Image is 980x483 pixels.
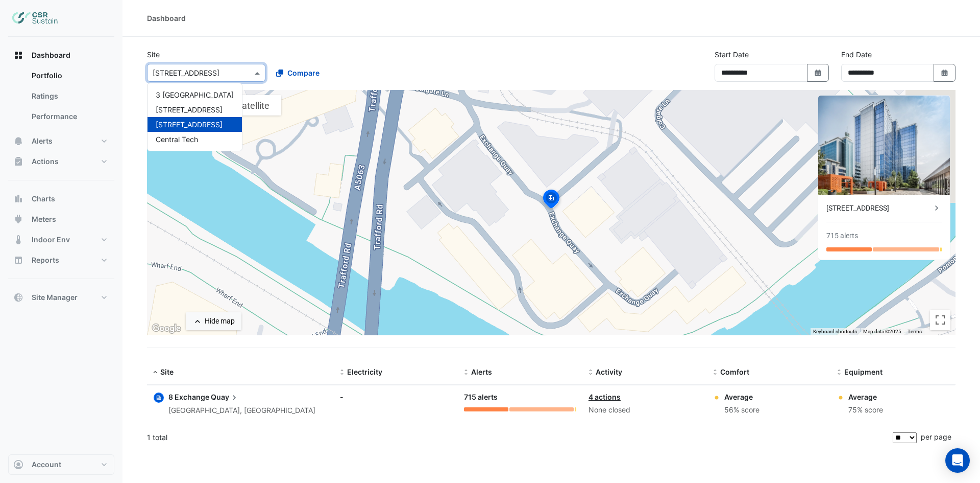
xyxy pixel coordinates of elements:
span: Equipment [844,367,883,376]
span: Map data ©2025 [863,329,901,334]
img: Company Logo [12,8,58,29]
button: Meters [8,209,114,229]
button: Keyboard shortcuts [813,328,857,335]
span: Activity [596,367,622,376]
span: Compare [287,67,320,78]
button: Alerts [8,131,114,151]
div: Open Intercom Messenger [945,448,970,473]
div: Dashboard [147,13,186,24]
div: Average [848,392,883,402]
label: Site [147,49,160,60]
div: 715 alerts [464,392,576,403]
span: Alerts [32,136,53,146]
app-icon: Indoor Env [13,235,23,245]
span: Charts [32,194,55,204]
div: [STREET_ADDRESS] [826,203,932,214]
img: site-pin-selected.svg [540,188,562,213]
span: Meters [32,214,56,224]
label: Start Date [715,49,749,60]
a: Terms (opens in new tab) [908,329,922,334]
app-icon: Dashboard [13,50,23,60]
app-icon: Reports [13,255,23,265]
span: Reports [32,255,59,265]
button: Show satellite imagery [225,95,281,116]
label: End Date [841,49,872,60]
div: 715 alerts [826,231,858,241]
img: Google [150,322,183,335]
span: Dashboard [32,50,70,60]
app-icon: Alerts [13,136,23,146]
fa-icon: Select Date [940,68,949,77]
span: Electricity [347,367,382,376]
span: Account [32,459,61,470]
div: - [340,392,452,402]
span: Site Manager [32,292,78,303]
span: Alerts [471,367,492,376]
span: 8 Exchange [168,393,209,401]
app-icon: Actions [13,156,23,167]
div: [GEOGRAPHIC_DATA], [GEOGRAPHIC_DATA] [168,405,315,417]
div: 1 total [147,425,891,450]
span: Site [160,367,174,376]
button: Compare [269,64,326,82]
a: Open this area in Google Maps (opens a new window) [150,322,183,335]
a: Performance [23,106,114,127]
button: Charts [8,189,114,209]
app-icon: Site Manager [13,292,23,303]
span: Indoor Env [32,235,70,245]
span: [STREET_ADDRESS] [156,105,223,114]
button: Toggle fullscreen view [930,310,950,330]
button: Site Manager [8,287,114,308]
div: 75% score [848,404,883,416]
button: Actions [8,151,114,172]
button: Reports [8,250,114,270]
span: per page [921,432,951,441]
span: Central Tech [156,135,198,144]
span: 3 [GEOGRAPHIC_DATA] [156,90,234,99]
button: Hide map [186,312,241,330]
span: Comfort [720,367,749,376]
div: Options List [148,83,242,151]
span: [STREET_ADDRESS] [156,120,223,129]
a: Portfolio [23,65,114,86]
app-icon: Charts [13,194,23,204]
fa-icon: Select Date [814,68,823,77]
app-icon: Meters [13,214,23,224]
div: Dashboard [8,65,114,131]
img: 8 Exchange Quay [818,96,950,195]
button: Indoor Env [8,229,114,250]
div: Average [724,392,759,402]
span: Quay [211,392,239,403]
button: Account [8,454,114,475]
a: 4 actions [589,393,621,401]
a: Ratings [23,86,114,106]
button: Dashboard [8,45,114,65]
div: 56% score [724,404,759,416]
span: Actions [32,156,59,167]
div: Hide map [205,316,235,327]
div: None closed [589,404,701,416]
